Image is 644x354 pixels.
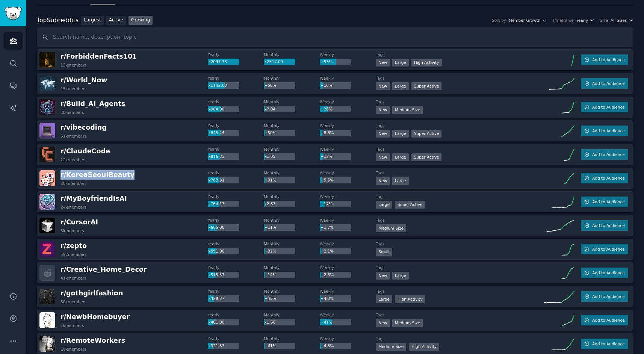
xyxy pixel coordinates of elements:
[552,18,574,23] div: Timeframe
[208,99,264,104] dt: Yearly
[592,175,624,181] span: Add to Audience
[576,18,595,23] button: Yearly
[39,312,55,328] img: NewbHomebuyer
[581,315,628,325] button: Add to Audience
[265,225,277,230] span: +11%
[376,52,544,57] dt: Tags
[376,147,544,152] dt: Tags
[208,272,224,277] span: x515.57
[320,52,376,57] dt: Weekly
[60,110,84,115] div: 2k members
[208,52,264,57] dt: Yearly
[320,83,333,88] span: +10%
[581,291,628,302] button: Add to Audience
[208,265,264,270] dt: Yearly
[376,76,544,81] dt: Tags
[60,195,127,202] span: r/ MyBoyfriendIsAI
[208,241,264,247] dt: Yearly
[208,289,264,294] dt: Yearly
[320,241,376,247] dt: Weekly
[392,106,423,114] div: Medium Size
[376,177,390,185] div: New
[320,170,376,175] dt: Weekly
[376,312,544,318] dt: Tags
[60,181,86,186] div: 10k members
[320,272,334,277] span: +2.8%
[492,18,506,23] div: Sort by
[39,241,55,257] img: zepto
[60,100,125,107] span: r/ Build_AI_Agents
[265,296,277,301] span: +43%
[5,7,22,20] img: GummySearch logo
[581,126,628,136] button: Add to Audience
[60,157,86,162] div: 22k members
[581,244,628,254] button: Add to Audience
[60,289,123,297] span: r/ gothgirlfashion
[265,249,277,253] span: +32%
[320,99,376,104] dt: Weekly
[581,54,628,65] button: Add to Audience
[60,204,86,210] div: 24k members
[509,18,547,23] button: Member Growth
[592,57,624,62] span: Add to Audience
[264,289,320,294] dt: Monthly
[376,319,390,327] div: New
[376,336,544,341] dt: Tags
[208,170,264,175] dt: Yearly
[320,130,334,135] span: +8.8%
[264,147,320,152] dt: Monthly
[376,201,392,209] div: Large
[592,81,624,86] span: Add to Audience
[208,249,224,253] span: x591.00
[39,194,55,210] img: MyBoyfriendIsAI
[60,337,125,344] span: r/ RemoteWorkers
[376,82,390,90] div: New
[592,318,624,323] span: Add to Audience
[60,62,86,68] div: 13k members
[264,241,320,247] dt: Monthly
[60,147,110,155] span: r/ ClaudeCode
[376,289,544,294] dt: Tags
[320,218,376,223] dt: Weekly
[395,295,425,303] div: High Activity
[60,228,84,233] div: 8k members
[265,272,277,277] span: +14%
[392,59,409,67] div: Large
[208,218,264,223] dt: Yearly
[60,124,107,131] span: r/ vibecoding
[581,197,628,207] button: Add to Audience
[376,170,544,175] dt: Tags
[39,52,55,68] img: ForbiddenFacts101
[39,76,55,91] img: World_Now
[265,59,283,64] span: x2517.00
[60,266,147,273] span: r/ Creative_Home_Decor
[376,153,390,161] div: New
[320,194,376,199] dt: Weekly
[208,107,224,111] span: x904.00
[264,194,320,199] dt: Monthly
[376,224,406,232] div: Medium Size
[392,82,409,90] div: Large
[265,83,277,88] span: +50%
[264,312,320,318] dt: Monthly
[411,130,442,138] div: Super Active
[320,147,376,152] dt: Weekly
[264,99,320,104] dt: Monthly
[600,18,608,23] div: Size
[320,59,333,64] span: +53%
[392,177,409,185] div: Large
[60,242,87,250] span: r/ zepto
[264,170,320,175] dt: Monthly
[208,225,224,230] span: x605.00
[320,265,376,270] dt: Weekly
[208,336,264,341] dt: Yearly
[592,247,624,252] span: Add to Audience
[320,289,376,294] dt: Weekly
[264,76,320,81] dt: Monthly
[376,241,544,247] dt: Tags
[592,128,624,133] span: Add to Audience
[208,320,224,324] span: x401.00
[320,76,376,81] dt: Weekly
[376,194,544,199] dt: Tags
[592,294,624,299] span: Add to Audience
